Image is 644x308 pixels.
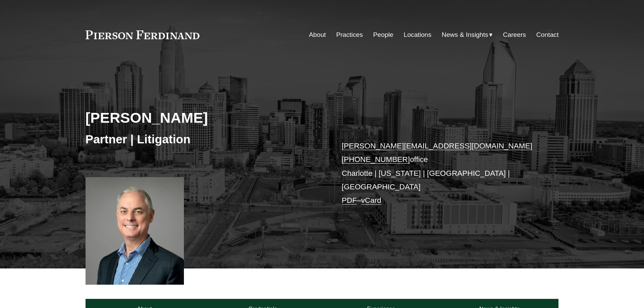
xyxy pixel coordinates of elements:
[442,29,488,41] span: News & Insights
[336,28,363,41] a: Practices
[86,109,322,126] h2: [PERSON_NAME]
[309,28,326,41] a: About
[404,28,431,41] a: Locations
[342,155,410,164] a: [PHONE_NUMBER]
[442,28,493,41] a: folder dropdown
[373,28,393,41] a: People
[342,139,539,208] p: office Charlotte | [US_STATE] | [GEOGRAPHIC_DATA] | [GEOGRAPHIC_DATA] –
[503,28,526,41] a: Careers
[342,142,532,150] a: [PERSON_NAME][EMAIL_ADDRESS][DOMAIN_NAME]
[86,132,322,147] h3: Partner | Litigation
[361,196,381,205] a: vCard
[342,196,357,205] a: PDF
[536,28,558,41] a: Contact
